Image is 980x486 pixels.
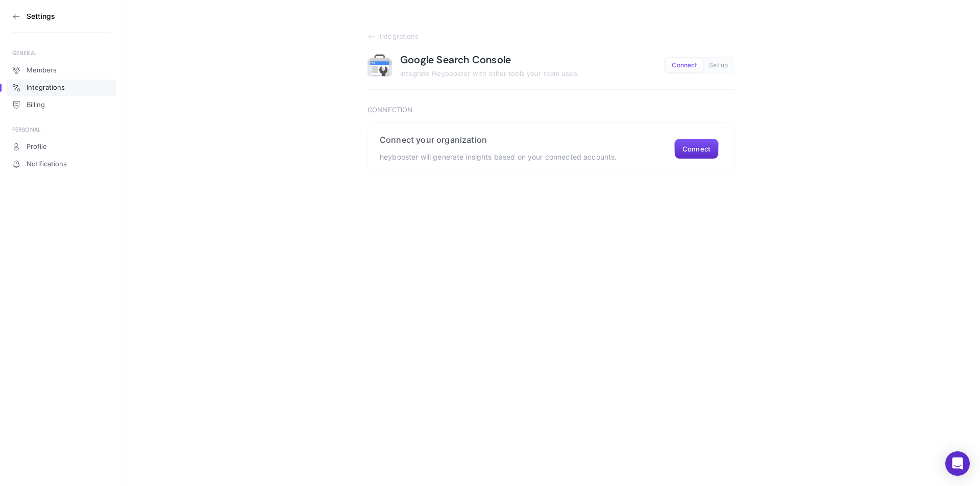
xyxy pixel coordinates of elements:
[12,49,110,57] div: GENERAL
[27,84,65,92] span: Integrations
[380,33,419,41] span: Integrations
[27,143,47,151] span: Profile
[672,62,697,69] span: Connect
[27,160,67,168] span: Notifications
[709,62,728,69] span: Set up
[400,69,579,78] span: Integrate Heybooster with other tools your team uses.
[12,125,110,134] div: PERSONAL
[674,139,719,159] button: Connect
[6,62,116,79] a: Members
[6,156,116,172] a: Notifications
[945,451,970,476] div: Open Intercom Messenger
[367,106,735,114] h3: Connection
[380,135,617,145] h2: Connect your organization
[27,66,57,74] span: Members
[666,58,703,72] button: Connect
[380,151,617,163] p: heybooster will generate insights based on your connected accounts.
[27,12,55,20] h3: Settings
[703,58,734,72] button: Set up
[6,97,116,113] a: Billing
[27,101,45,109] span: Billing
[6,139,116,155] a: Profile
[367,33,735,41] a: Integrations
[6,80,116,96] a: Integrations
[400,53,511,66] h1: Google Search Console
